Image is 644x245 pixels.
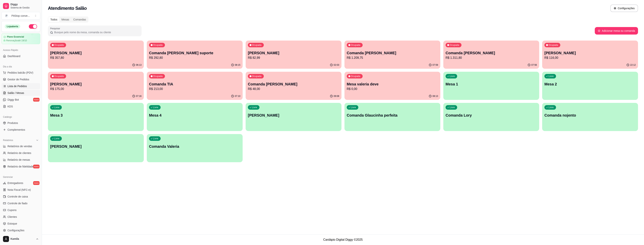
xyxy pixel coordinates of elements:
[10,237,34,241] span: Kamila
[50,81,142,87] p: [PERSON_NAME]
[59,17,71,22] div: Mesas
[153,44,163,47] p: Ocupada
[50,50,142,56] p: [PERSON_NAME]
[344,103,440,131] button: LivreComanda Glaucinha perfeita
[235,95,240,98] p: 07:10
[334,63,339,66] p: 02:03
[344,72,440,100] button: OcupadaMesa valeria deveR$ 0,0008:13
[42,234,644,245] footer: Cardápio Digital Diggy © 2025
[432,63,438,66] p: 07:59
[344,41,440,69] button: OcupadaComanda [PERSON_NAME]R$ 1.209,7507:59
[149,144,240,149] p: Comanda Valeria
[630,63,636,66] p: 22:12
[29,24,37,29] button: Alterar Status
[7,71,33,75] span: Pedidos balcão (PDV)
[147,134,243,162] button: LivreComanda Valeria
[7,181,23,185] span: Entregadores
[1,174,40,180] div: Gerenciar
[544,113,636,118] p: Comanda nojento
[153,137,158,140] p: Livre
[48,103,144,131] button: LivreMesa 3
[10,3,39,6] span: Diggy
[7,105,13,108] span: KDS
[252,44,262,47] p: Ocupada
[54,75,64,78] p: Ocupada
[1,200,40,206] a: Controle de fiado
[542,72,638,100] button: LivreMesa 2
[136,63,142,66] p: 06:13
[7,188,31,192] span: Nota Fiscal (NFC-e)
[147,103,243,131] button: LivreMesa 4
[443,72,539,100] button: LivreMesa 1
[1,2,40,11] a: DiggySistema de Gestão
[3,139,13,142] span: Relatórios
[252,106,257,109] p: Livre
[351,75,360,78] p: Ocupada
[1,221,40,227] a: Estoque
[1,33,40,44] a: Plano EssencialRenovaçãoaté 19/10
[246,72,341,100] button: OcupadaComanda [PERSON_NAME]R$ 48,0009:08
[432,95,438,98] p: 08:13
[50,87,142,91] p: R$ 175,00
[7,84,27,88] span: Lista de Pedidos
[544,50,636,56] p: [PERSON_NAME]
[7,222,17,225] span: Estoque
[334,95,339,98] p: 09:08
[1,127,40,133] a: Complementos
[1,90,40,96] a: Salão / Mesas
[246,41,341,69] button: Ocupada[PERSON_NAME]R$ 82,9902:03
[1,76,40,82] a: Gestor de Pedidos
[446,81,537,87] p: Mesa 1
[235,63,240,66] p: 08:15
[136,95,142,98] p: 07:16
[147,41,243,69] button: OcupadaComanda [PERSON_NAME] suporteR$ 292,8008:15
[248,113,339,118] p: [PERSON_NAME]
[1,64,40,70] div: Dia a dia
[7,201,28,205] span: Controle de fiado
[544,81,636,87] p: Mesa 2
[7,91,24,95] span: Salão / Mesas
[48,134,144,162] button: Livre[PERSON_NAME]
[347,87,438,91] p: R$ 0,00
[7,144,32,148] span: Relatórios de vendas
[1,207,40,213] a: Cupons
[351,44,360,47] p: Ocupada
[48,17,59,22] div: Todos
[5,24,20,29] div: Loja aberta
[610,5,638,12] button: Configurações
[248,50,339,56] p: [PERSON_NAME]
[443,103,539,131] button: LivreComanda Lory
[10,6,39,9] span: Sistema de Gestão
[50,144,142,149] p: [PERSON_NAME]
[542,41,638,69] button: Ocupada[PERSON_NAME]R$ 116,0022:12
[50,113,142,118] p: Mesa 3
[1,227,40,233] a: Configurações
[549,75,554,78] p: Livre
[252,75,262,78] p: Ocupada
[48,5,87,11] h2: Atendimento Salão
[446,56,537,60] p: R$ 1.311,80
[54,44,64,47] p: Ocupada
[149,56,240,60] p: R$ 292,80
[531,63,537,66] p: 07:56
[11,14,30,18] div: PitStop conve ...
[347,81,438,87] p: Mesa valeria deve
[149,87,240,91] p: R$ 213,00
[443,41,539,69] button: OcupadaComanda [PERSON_NAME]R$ 1.311,8007:56
[1,214,40,220] a: Clientes
[7,158,30,162] span: Relatório de mesas
[153,106,158,109] p: Livre
[7,151,31,155] span: Relatório de clientes
[1,103,40,109] a: KDS
[347,56,438,60] p: R$ 1.209,75
[7,195,28,198] span: Controle de caixa
[248,56,339,60] p: R$ 82,99
[7,121,18,125] span: Produtos
[549,44,558,47] p: Ocupada
[450,44,459,47] p: Ocupada
[71,17,88,22] div: Comandas
[1,120,40,126] a: Produtos
[7,98,19,102] span: Diggy Bot
[1,143,40,149] a: Relatórios de vendas
[446,50,537,56] p: Comanda [PERSON_NAME]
